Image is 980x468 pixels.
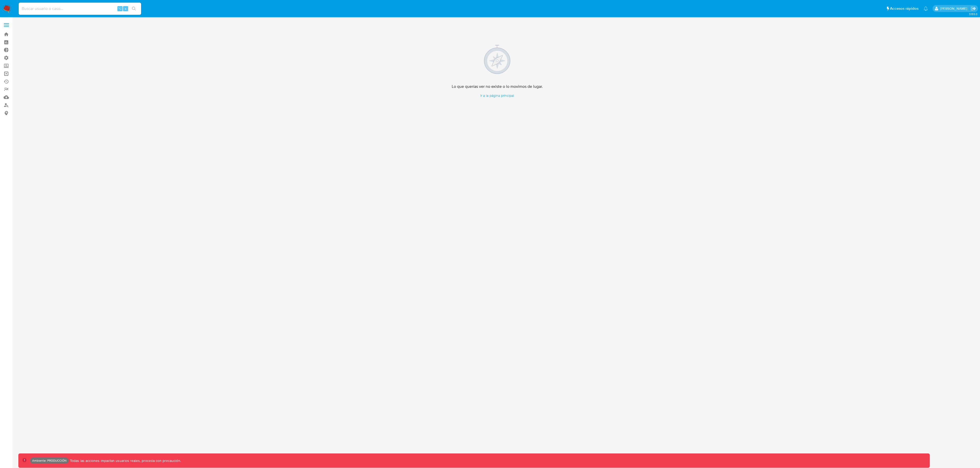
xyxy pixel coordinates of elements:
[118,6,122,11] span: ⌥
[19,5,141,12] input: Buscar usuario o caso...
[890,6,918,11] span: Accesos rápidos
[452,84,543,89] h4: Lo que querías ver no existe o lo movimos de lugar.
[452,93,543,98] a: Ir a la página principal
[971,6,976,11] a: Salir
[69,458,181,463] p: Todas las acciones impactan usuarios reales, proceda con precaución.
[125,6,126,11] span: s
[940,6,969,11] p: leandrojossue.ramirez@mercadolibre.com.co
[129,5,139,12] button: search-icon
[32,460,67,462] p: Ambiente: PRODUCCIÓN
[924,6,928,11] a: Notificaciones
